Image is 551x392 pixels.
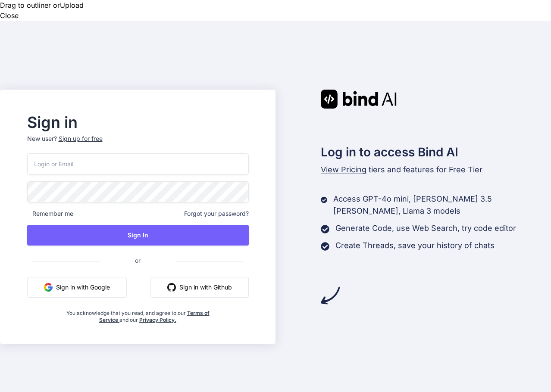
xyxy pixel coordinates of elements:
p: Access GPT-4o mini, [PERSON_NAME] 3.5 [PERSON_NAME], Llama 3 models [333,193,551,217]
img: arrow [321,286,340,305]
div: You acknowledge that you read, and agree to our and our [64,305,212,324]
img: github [167,283,176,292]
input: Login or Email [27,153,249,174]
button: Sign in with Google [27,277,127,298]
p: Generate Code, use Web Search, try code editor [335,222,516,234]
span: Remember me [27,209,73,218]
span: Upload [60,1,84,9]
div: Sign up for free [59,134,103,143]
p: tiers and features for Free Tier [321,164,551,176]
a: Terms of Service [99,310,210,323]
p: Create Threads, save your history of chats [335,240,495,252]
img: Bind AI logo [321,90,397,109]
button: Sign In [27,225,249,246]
img: google [44,283,53,292]
h2: Sign in [27,115,249,129]
h2: Log in to access Bind AI [321,143,551,161]
span: Forgot your password? [184,209,249,218]
button: Sign in with Github [150,277,249,298]
span: or [100,250,175,271]
p: New user? [27,134,249,153]
a: Privacy Policy. [139,317,176,323]
span: View Pricing [321,165,366,174]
